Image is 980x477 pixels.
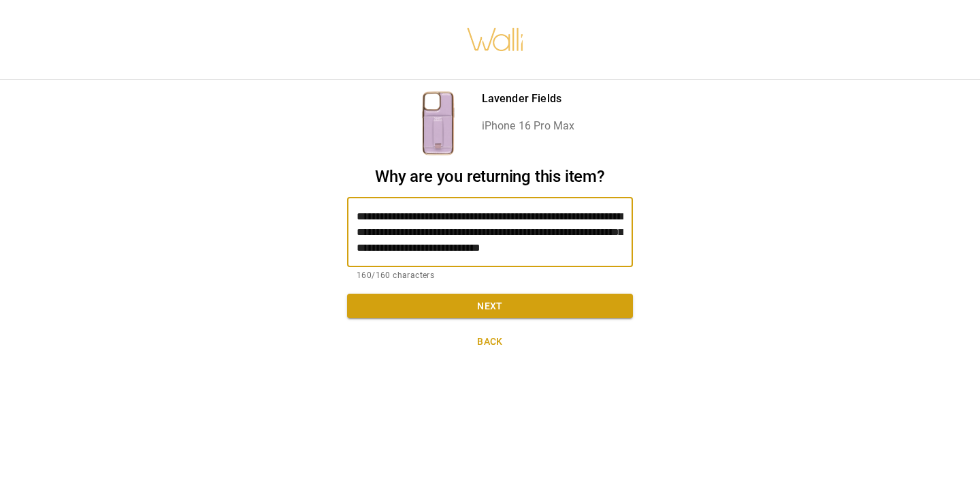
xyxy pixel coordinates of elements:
[466,10,525,69] img: walli-inc.myshopify.com
[347,294,633,319] button: Next
[347,167,633,187] h2: Why are you returning this item?
[357,269,623,283] p: 160/160 characters
[347,329,633,354] button: Back
[482,91,575,107] p: Lavender Fields
[482,118,575,134] p: iPhone 16 Pro Max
